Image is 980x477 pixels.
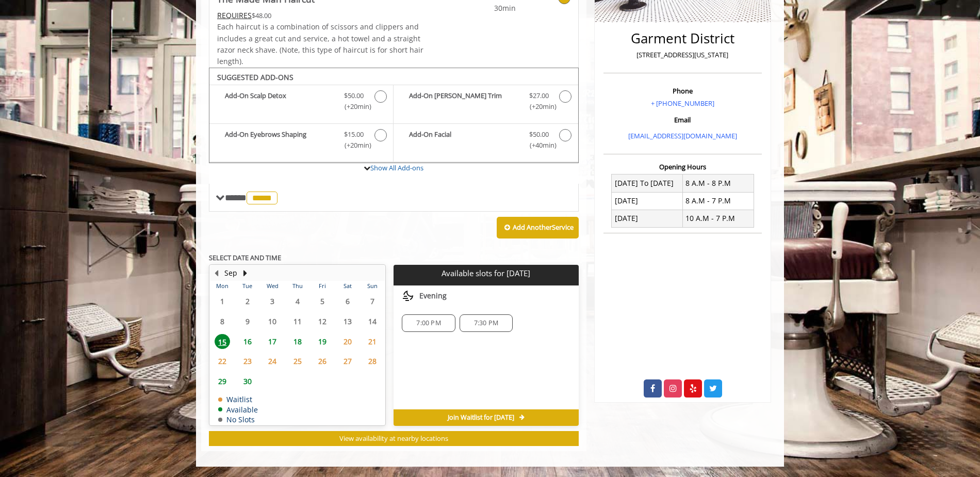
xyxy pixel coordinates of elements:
[513,222,574,232] b: Add Another Service
[285,281,309,291] th: Thu
[365,354,380,369] span: 28
[529,129,549,140] span: $50.00
[210,331,235,352] td: Select day15
[240,374,255,389] span: 30
[215,129,388,153] label: Add-On Eyebrows Shaping
[399,90,573,115] label: Add-On Beard Trim
[285,331,309,352] td: Select day18
[340,354,355,369] span: 27
[225,90,334,112] b: Add-On Scalp Detox
[409,90,518,112] b: Add-On [PERSON_NAME] Trim
[398,269,574,278] p: Available slots for [DATE]
[360,331,385,352] td: Select day21
[416,319,440,327] span: 7:00 PM
[628,131,737,140] a: [EMAIL_ADDRESS][DOMAIN_NAME]
[225,129,334,151] b: Add-On Eyebrows Shaping
[455,3,516,14] span: 30min
[217,10,252,20] span: This service needs some Advance to be paid before we block your appointment
[335,351,360,371] td: Select day27
[310,351,335,371] td: Select day26
[210,371,235,391] td: Select day29
[402,290,414,302] img: evening slots
[360,351,385,371] td: Select day28
[265,334,280,349] span: 17
[218,416,258,423] td: No Slots
[524,140,554,151] span: (+40min )
[448,414,514,422] span: Join Waitlist for [DATE]
[360,281,385,291] th: Sun
[215,374,230,389] span: 29
[606,31,759,46] h2: Garment District
[606,87,759,94] h3: Phone
[310,281,335,291] th: Fri
[606,116,759,123] h3: Email
[612,192,683,210] td: [DATE]
[209,68,579,164] div: The Made Man Haircut Add-onS
[344,90,364,101] span: $50.00
[682,174,754,192] td: 8 A.M - 8 P.M
[682,210,754,227] td: 10 A.M - 7 P.M
[210,351,235,371] td: Select day22
[240,354,255,369] span: 23
[210,281,235,291] th: Mon
[603,163,762,170] h3: Opening Hours
[606,50,759,60] p: [STREET_ADDRESS][US_STATE]
[217,22,423,66] span: Each haircut is a combination of scissors and clippers and includes a great cut and service, a ho...
[335,281,360,291] th: Sat
[310,331,335,352] td: Select day19
[370,163,423,172] a: Show All Add-ons
[409,129,518,151] b: Add-On Facial
[339,101,369,112] span: (+20min )
[315,334,330,349] span: 19
[365,334,380,349] span: 21
[235,281,259,291] th: Tue
[290,354,305,369] span: 25
[419,292,447,300] span: Evening
[265,354,280,369] span: 24
[335,331,360,352] td: Select day20
[402,314,455,332] div: 7:00 PM
[235,371,259,391] td: Select day30
[217,10,424,21] div: $48.00
[651,99,714,108] a: + [PHONE_NUMBER]
[612,210,683,227] td: [DATE]
[339,140,369,151] span: (+20min )
[215,334,230,349] span: 15
[240,334,255,349] span: 16
[399,129,573,153] label: Add-On Facial
[460,314,513,332] div: 7:30 PM
[529,90,549,101] span: $27.00
[290,334,305,349] span: 18
[241,267,249,279] button: Next Month
[524,101,554,112] span: (+20min )
[339,434,448,443] span: View availability at nearby locations
[235,331,259,352] td: Select day16
[285,351,309,371] td: Select day25
[344,129,364,140] span: $15.00
[474,319,498,327] span: 7:30 PM
[215,90,388,115] label: Add-On Scalp Detox
[260,331,285,352] td: Select day17
[215,354,230,369] span: 22
[260,281,285,291] th: Wed
[212,267,220,279] button: Previous Month
[682,192,754,210] td: 8 A.M - 7 P.M
[218,406,258,414] td: Available
[315,354,330,369] span: 26
[235,351,259,371] td: Select day23
[612,174,683,192] td: [DATE] To [DATE]
[209,431,579,446] button: View availability at nearby locations
[497,217,579,239] button: Add AnotherService
[217,72,293,82] b: SUGGESTED ADD-ONS
[218,395,258,403] td: Waitlist
[224,267,237,279] button: Sep
[209,253,281,262] b: SELECT DATE AND TIME
[340,334,355,349] span: 20
[260,351,285,371] td: Select day24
